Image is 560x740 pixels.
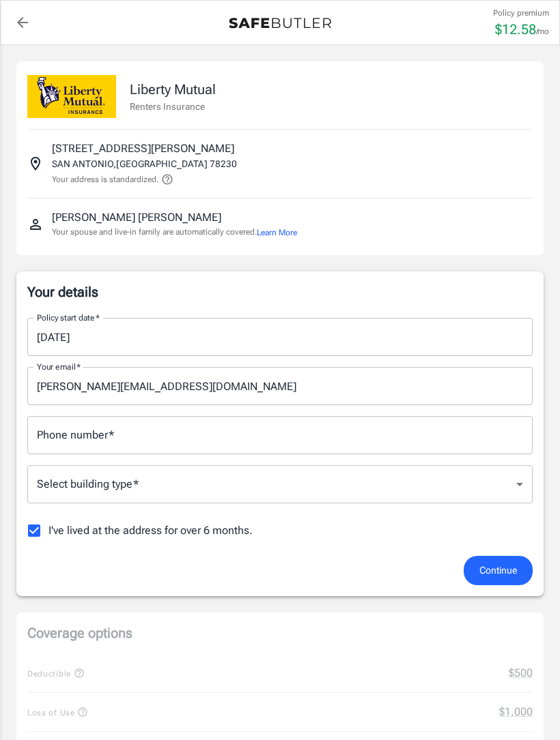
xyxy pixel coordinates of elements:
p: Policy premium [493,7,549,19]
p: Liberty Mutual [130,79,216,100]
p: [PERSON_NAME] [PERSON_NAME] [52,209,221,226]
a: back to quotes [9,9,36,36]
p: Your address is standardized. [52,173,158,186]
p: SAN ANTONIO , [GEOGRAPHIC_DATA] 78230 [52,157,237,171]
label: Policy start date [37,312,100,323]
button: Learn More [257,226,297,239]
svg: Insured person [27,216,44,233]
label: Your email [37,361,81,372]
input: Enter email [27,367,533,405]
span: $ 12.58 [495,21,536,38]
p: Renters Insurance [130,100,216,113]
p: /mo [536,25,549,38]
button: Continue [464,556,533,585]
img: Back to quotes [229,18,331,29]
input: Enter number [27,416,533,454]
p: Your details [27,282,533,301]
span: Continue [479,562,517,579]
span: I've lived at the address for over 6 months. [48,522,253,539]
p: [STREET_ADDRESS][PERSON_NAME] [52,140,234,157]
p: Your spouse and live-in family are automatically covered. [52,226,297,239]
svg: Insured address [27,156,44,172]
img: Liberty Mutual [27,75,116,118]
input: Choose date, selected date is Oct 11, 2025 [27,318,523,356]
